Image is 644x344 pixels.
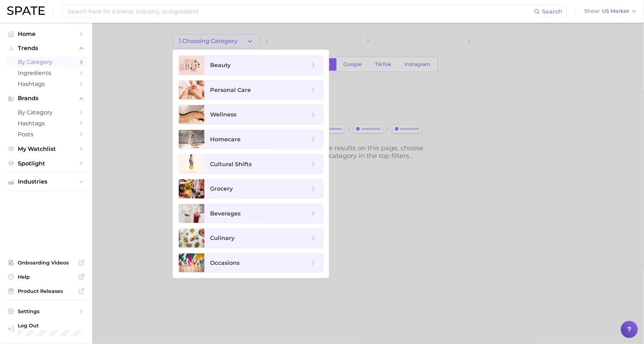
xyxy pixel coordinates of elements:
span: Ingredients [18,70,75,76]
span: Hashtags [18,120,75,127]
a: Log out. Currently logged in with e-mail hannah@spate.nyc. [6,320,87,339]
a: Posts [6,129,87,140]
ul: 1.Choosing Category [173,50,329,278]
span: Trends [18,45,75,51]
span: Industries [18,179,75,185]
span: Posts [18,131,75,138]
span: cultural shifts [210,161,252,168]
a: Ingredients [6,67,87,78]
span: culinary [210,235,235,241]
span: by Category [18,109,75,116]
span: homecare [210,136,241,143]
a: My Watchlist [6,143,87,154]
span: grocery [210,185,233,192]
button: Trends [6,43,87,54]
input: Search here for a brand, industry, or ingredient [67,5,534,17]
span: Search [542,8,562,15]
span: Settings [18,308,75,315]
button: ShowUS Market [583,7,639,16]
a: by Category [6,107,87,118]
span: My Watchlist [18,146,75,152]
span: personal care [210,87,251,93]
span: Show [584,9,600,13]
span: Product Releases [18,288,75,294]
a: Home [6,28,87,39]
span: beverages [210,210,241,217]
a: Help [6,272,87,282]
span: Log Out [18,322,81,329]
a: Settings [6,306,87,317]
span: beauty [210,62,231,69]
span: US Market [602,9,629,13]
span: wellness [210,111,236,118]
span: by Category [18,59,75,65]
a: Hashtags [6,118,87,129]
span: Onboarding Videos [18,260,75,266]
a: Onboarding Videos [6,257,87,268]
a: Spotlight [6,158,87,169]
span: Home [18,31,75,37]
img: SPATE [7,6,45,15]
a: by Category [6,56,87,67]
span: Hashtags [18,81,75,87]
button: Brands [6,93,87,104]
a: Product Releases [6,286,87,296]
span: Spotlight [18,160,75,167]
button: Industries [6,176,87,187]
span: Brands [18,95,75,102]
a: Hashtags [6,78,87,89]
span: occasions [210,260,240,266]
span: Help [18,274,75,280]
